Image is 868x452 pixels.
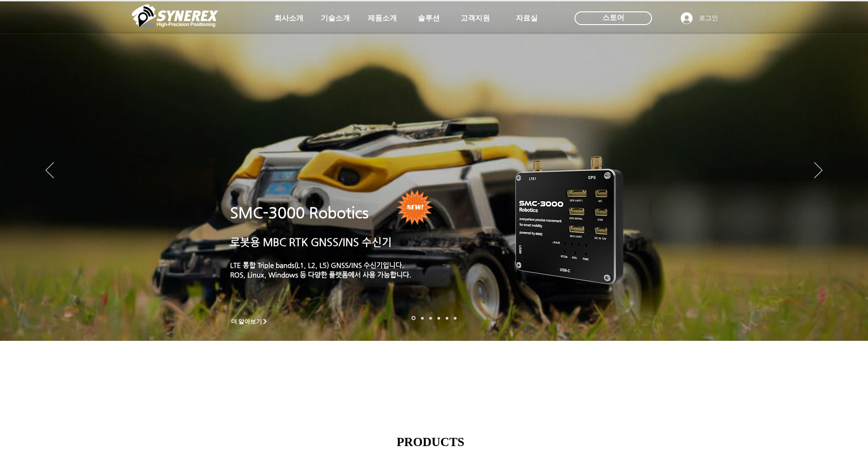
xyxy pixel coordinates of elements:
[696,14,721,23] span: 로그인
[575,11,652,25] div: 스토어
[230,236,392,248] a: 로봇용 MBC RTK GNSS/INS 수신기
[409,316,459,320] nav: 슬라이드
[602,13,624,23] span: 스토어
[227,316,272,327] a: 더 알아보기
[418,14,440,23] span: 솔루션
[504,9,550,27] a: 자료실
[230,271,411,278] a: ROS, Linux, Windows 등 다양한 플랫폼에서 사용 가능합니다.
[461,14,490,23] span: 고객지원
[674,10,724,27] button: 로그인
[46,162,54,180] button: 이전
[429,317,432,319] a: 측량 IoT
[452,9,498,27] a: 고객지원
[421,317,424,319] a: 드론 8 - SMC 2000
[368,14,397,23] span: 제품소개
[266,9,312,27] a: 회사소개
[503,143,637,295] img: KakaoTalk_20241224_155801212.png
[437,317,440,319] a: 자율주행
[516,14,538,23] span: 자료실
[446,317,448,319] a: 로봇
[132,2,218,30] img: 씨너렉스_White_simbol_대지 1.png
[406,9,452,27] a: 솔루션
[230,204,369,221] a: SMC-3000 Robotics
[313,9,358,27] a: 기술소개
[454,317,457,319] a: 정밀농업
[360,9,405,27] a: 제품소개
[321,14,350,23] span: 기술소개
[231,318,262,326] span: 더 알아보기
[274,14,303,23] span: 회사소개
[814,162,822,180] button: 다음
[397,435,465,449] span: PRODUCTS
[230,261,404,269] a: LTE 통합 Triple bands(L1, L2, L5) GNSS/INS 수신기입니다.
[411,316,416,320] a: 로봇- SMC 2000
